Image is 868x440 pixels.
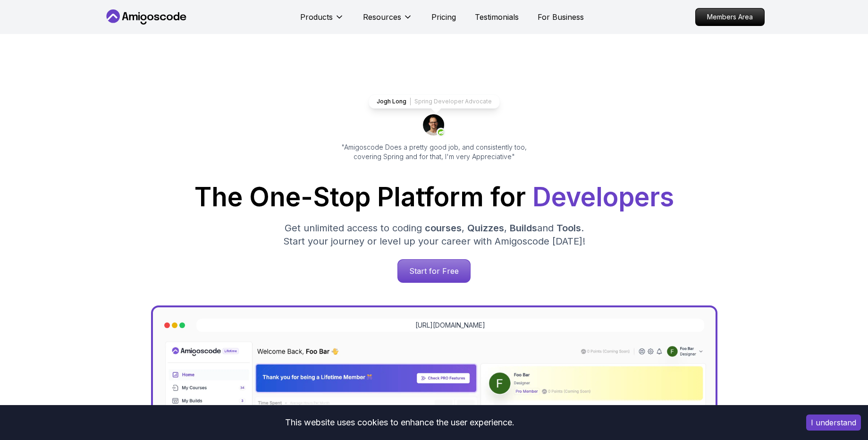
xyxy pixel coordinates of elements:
p: Jogh Long [377,98,406,105]
a: Testimonials [475,11,519,23]
span: Developers [532,181,674,212]
a: Pricing [431,11,456,23]
span: Quizzes [467,222,504,234]
span: Builds [510,222,537,234]
a: Start for Free [397,259,471,283]
p: Get unlimited access to coding , , and . Start your journey or level up your career with Amigosco... [276,221,593,248]
a: Members Area [695,8,765,26]
p: Resources [363,11,401,23]
button: Accept cookies [806,415,861,431]
a: [URL][DOMAIN_NAME] [415,321,485,330]
div: This website uses cookies to enhance the user experience. [7,412,792,433]
p: Spring Developer Advocate [414,98,492,105]
p: Products [300,11,333,23]
p: "Amigoscode Does a pretty good job, and consistently too, covering Spring and for that, I'm very ... [329,143,540,161]
span: courses [425,222,462,234]
p: Members Area [696,8,764,25]
button: Products [300,11,344,30]
p: Start for Free [398,260,470,282]
span: Tools [556,222,581,234]
button: Resources [363,11,413,30]
img: josh long [423,114,446,137]
h1: The One-Stop Platform for [111,184,757,210]
a: For Business [538,11,584,23]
